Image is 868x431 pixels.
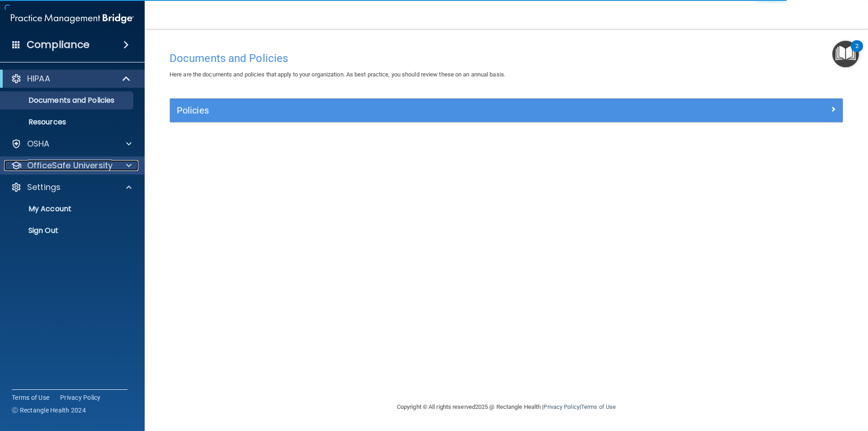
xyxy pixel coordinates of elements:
a: Settings [11,182,132,193]
p: Settings [27,182,61,193]
a: Policies [177,103,836,118]
a: OfficeSafe University [11,160,132,171]
span: Ⓒ Rectangle Health 2024 [12,406,86,415]
a: Terms of Use [12,393,49,402]
a: Privacy Policy [543,403,579,410]
button: Open Resource Center, 2 new notifications [832,41,859,67]
a: OSHA [11,138,132,149]
span: Here are the documents and policies that apply to your organization. As best practice, you should... [170,71,505,78]
p: Documents and Policies [6,96,129,105]
p: Sign Out [6,226,129,235]
a: Terms of Use [581,403,616,410]
p: Resources [6,118,129,127]
p: OSHA [27,138,50,149]
h4: Documents and Policies [170,52,843,64]
div: 2 [855,46,859,58]
img: PMB logo [11,9,134,28]
div: Copyright © All rights reserved 2025 @ Rectangle Health | | [341,393,671,422]
p: OfficeSafe University [27,160,113,171]
h5: Policies [177,105,668,115]
a: Privacy Policy [60,393,101,402]
p: My Account [6,204,129,213]
p: HIPAA [27,73,50,84]
a: HIPAA [11,73,131,84]
h4: Compliance [27,38,90,51]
